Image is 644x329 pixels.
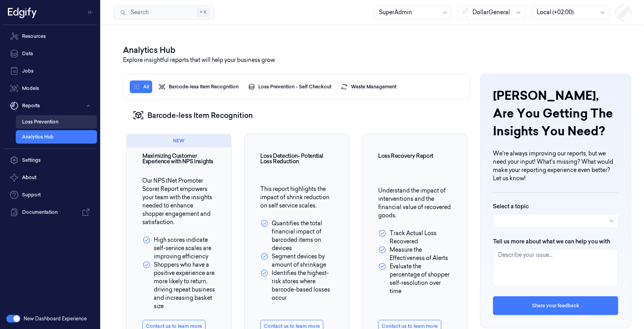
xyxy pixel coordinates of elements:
[16,115,97,129] a: Loss Prevention
[260,219,333,252] div: Quantifies the total financial impact of barcoded items on devices
[3,98,97,114] button: Reports
[3,28,97,44] a: Resources
[260,252,333,269] div: Segment devices by amount of shrinkage
[127,134,231,148] div: NEW
[123,44,622,56] div: Analytics Hub
[123,100,470,131] div: Barcode-less Item Recognition
[142,153,215,164] div: Maximizing Customer Experience with NPS Insights
[130,80,152,93] button: All
[245,80,334,93] button: Loss Prevention - Self Checkout
[3,80,97,96] a: Models
[493,87,618,140] div: [PERSON_NAME] , Are you getting the insights you need?
[142,236,215,261] div: High scores indicate self-service scales are improving efficiency
[3,170,97,185] button: About
[260,185,333,302] div: This report highlights the impact of shrink reduction on self service scales.
[142,261,215,310] div: Shoppers who have a positive experience are more likely to return, driving repeat business and in...
[123,56,622,64] p: Explore insightful reports that will help your business grow
[378,229,451,246] div: Track Actual Loss Recovered
[378,187,451,295] div: Understand the impact of interventions and the financial value of recovered goods.
[378,153,451,159] div: Loss Recovery Report
[3,63,97,79] a: Jobs
[3,152,97,168] a: Settings
[127,8,149,17] span: Search
[155,80,242,93] button: Barcode-less Item Recognition
[260,269,333,302] div: Identifies the highest-risk stores where barcode-based losses occur
[338,80,399,93] button: Waste Management
[3,46,97,62] a: Data
[142,177,215,310] div: Our NPS (Net Promoter Score) Report empowers your team with the insights needed to enhance shoppe...
[493,202,529,210] label: Select a topic
[16,130,97,144] a: Analytics Hub
[493,237,610,245] label: Tell us more about what we can help you with
[493,150,618,174] p: We're always improving our reports, but we need your input! What's missing? What would make your ...
[3,204,97,220] a: Documentation
[3,187,97,203] a: Support
[84,6,97,19] button: Toggle Navigation
[114,6,215,20] button: Search⌘K
[378,262,451,295] div: Evaluate the percentage of shopper self-resolution over time
[260,153,333,164] div: Loss Detection- Potential Loss Reduction
[493,174,618,183] p: Let us know!
[493,296,618,315] button: Share your feedback
[378,246,451,262] div: Measure the Effectiveness of Alerts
